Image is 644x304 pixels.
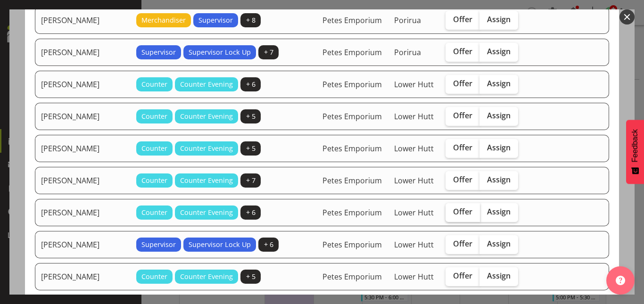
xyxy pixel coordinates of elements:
span: Lower Hutt [394,79,434,90]
span: Offer [453,111,472,120]
span: Porirua [394,15,421,25]
span: Counter [141,143,167,154]
span: Supervisor Lock Up [189,239,251,250]
td: [PERSON_NAME] [35,103,131,130]
span: Offer [453,15,472,24]
span: Lower Hutt [394,143,434,154]
span: Supervisor [141,47,176,58]
span: Assign [487,47,511,56]
span: Petes Emporium [322,15,382,25]
span: Counter [141,271,167,282]
span: Petes Emporium [322,239,382,250]
td: [PERSON_NAME] [35,167,131,194]
span: Supervisor Lock Up [189,47,251,58]
span: Assign [487,271,511,280]
span: + 5 [246,143,256,154]
td: [PERSON_NAME] [35,263,131,290]
span: Petes Emporium [322,175,382,186]
span: Assign [487,175,511,184]
td: [PERSON_NAME] [35,7,131,34]
span: Offer [453,175,472,184]
span: Offer [453,207,472,216]
span: Petes Emporium [322,207,382,218]
span: Petes Emporium [322,143,382,154]
span: Lower Hutt [394,239,434,250]
span: Offer [453,143,472,152]
span: Petes Emporium [322,271,382,282]
span: Lower Hutt [394,207,434,218]
span: Counter Evening [180,111,233,122]
span: Offer [453,239,472,248]
img: help-xxl-2.png [616,276,625,285]
td: [PERSON_NAME] [35,135,131,162]
span: Assign [487,79,511,88]
span: + 7 [264,47,273,58]
span: Counter Evening [180,271,233,282]
span: Counter [141,207,167,218]
button: Feedback - Show survey [626,120,644,184]
span: Petes Emporium [322,47,382,58]
span: Counter [141,175,167,186]
span: Petes Emporium [322,79,382,90]
span: + 5 [246,111,256,122]
td: [PERSON_NAME] [35,39,131,66]
span: Supervisor [198,15,233,25]
span: Assign [487,143,511,152]
span: Lower Hutt [394,271,434,282]
td: [PERSON_NAME] [35,231,131,258]
span: Counter [141,111,167,122]
span: Petes Emporium [322,111,382,122]
span: Merchandiser [141,15,186,25]
span: + 8 [246,15,256,25]
span: Lower Hutt [394,175,434,186]
td: [PERSON_NAME] [35,199,131,226]
span: Supervisor [141,239,176,250]
span: Assign [487,111,511,120]
span: Counter Evening [180,207,233,218]
span: Counter Evening [180,175,233,186]
span: + 7 [246,175,256,186]
span: Offer [453,271,472,280]
span: Lower Hutt [394,111,434,122]
span: Porirua [394,47,421,58]
span: Assign [487,207,511,216]
span: Counter Evening [180,143,233,154]
span: Offer [453,79,472,88]
span: Counter [141,79,167,90]
span: Counter Evening [180,79,233,90]
span: Assign [487,239,511,248]
span: + 6 [246,79,256,90]
span: Assign [487,15,511,24]
span: + 6 [264,239,273,250]
span: Feedback [631,129,639,162]
span: + 5 [246,271,256,282]
span: Offer [453,47,472,56]
td: [PERSON_NAME] [35,71,131,98]
span: + 6 [246,207,256,218]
